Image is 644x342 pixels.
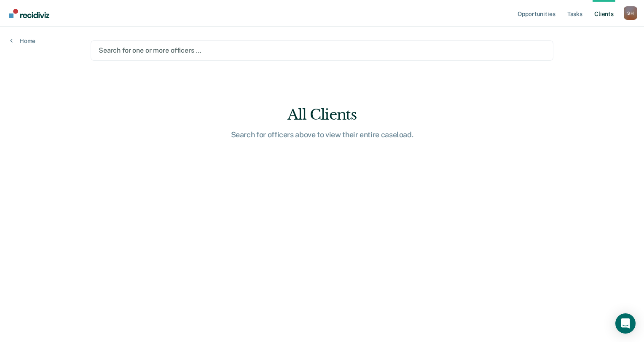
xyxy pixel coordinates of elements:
div: S H [624,6,637,20]
div: Open Intercom Messenger [615,313,636,334]
button: Profile dropdown button [624,6,637,20]
img: Recidiviz [9,9,49,18]
div: All Clients [187,106,457,123]
div: Search for officers above to view their entire caseload. [187,130,457,139]
a: Home [10,37,35,45]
